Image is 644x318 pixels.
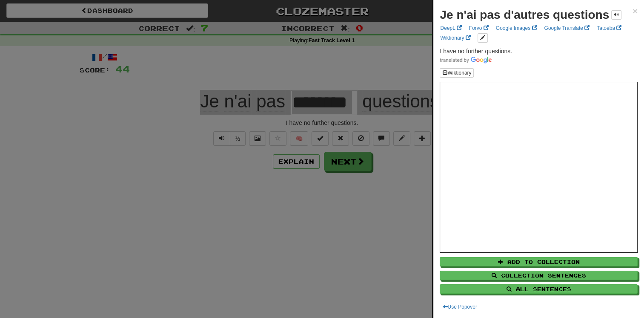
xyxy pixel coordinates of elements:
a: Wiktionary [438,33,473,43]
button: Use Popover [440,302,479,312]
button: Wiktionary [440,68,474,78]
button: edit links [478,33,488,43]
img: Color short [440,57,492,64]
a: DeepL [438,23,464,33]
button: All Sentences [440,284,638,294]
a: Google Images [493,23,540,33]
span: × [633,6,638,16]
strong: Je n'ai pas d'autres questions [440,8,609,21]
a: Tatoeba [594,23,624,33]
a: Forvo [467,23,491,33]
button: Add to Collection [440,257,638,266]
button: Close [633,6,638,15]
span: I have no further questions. [440,48,512,55]
a: Google Translate [541,23,592,33]
button: Collection Sentences [440,271,638,280]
